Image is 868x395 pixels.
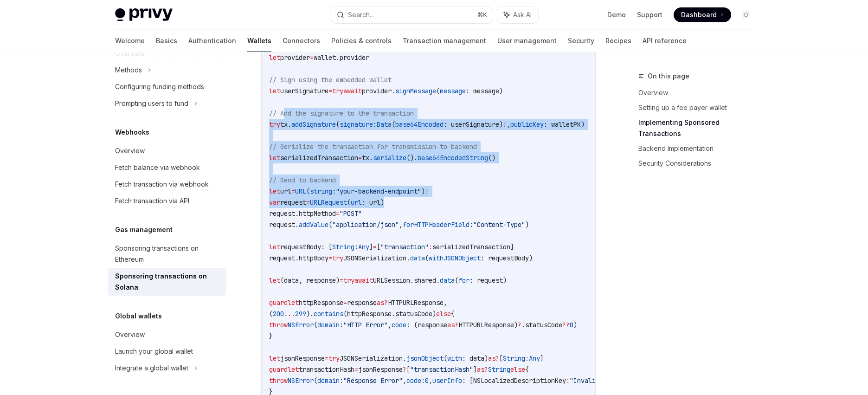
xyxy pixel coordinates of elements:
[269,243,280,251] span: let
[362,87,395,95] span: provider.
[284,310,295,318] span: ...
[299,365,354,374] span: transactionHash
[269,276,280,285] span: let
[392,321,406,329] span: code
[638,115,761,141] a: Implementing Sponsored Transactions
[674,7,731,22] a: Dashboard
[336,187,421,195] span: "your-backend-endpoint"
[406,154,418,162] span: ().
[310,187,332,195] span: string
[570,376,637,385] span: "Invalid response"
[440,276,455,285] span: data
[269,154,280,162] span: let
[462,376,566,385] span: : [NSLocalizedDescriptionKey
[269,120,280,129] span: try
[108,78,226,95] a: Configuring funding methods
[288,365,299,374] span: let
[108,176,226,193] a: Fetch transaction via webhook
[377,243,380,251] span: [
[273,310,284,318] span: 200
[469,220,473,229] span: :
[328,87,332,95] span: =
[425,187,429,195] span: !
[544,120,585,129] span: : walletPK)
[354,243,358,251] span: :
[429,376,432,385] span: ,
[306,310,314,318] span: ).
[280,154,358,162] span: serializedTransaction
[432,310,436,318] span: )
[340,354,406,363] span: JSONSerialization.
[432,243,514,251] span: serializedTransaction]
[444,354,447,363] span: (
[392,120,395,129] span: (
[269,365,288,374] span: guard
[510,365,525,374] span: else
[458,321,518,329] span: HTTPURLResponse)
[440,87,466,95] span: message
[310,198,347,207] span: URLRequest
[568,30,594,52] a: Security
[388,298,447,307] span: HTTPURLResponse,
[643,30,687,52] a: API reference
[108,268,226,296] a: Sponsoring transactions on Solana
[473,220,525,229] span: "Content-Type"
[406,376,421,385] span: code
[403,365,406,374] span: ?
[395,120,444,129] span: base64Encoded
[638,156,761,171] a: Security Considerations
[406,354,444,363] span: jsonObject
[462,354,488,363] span: : data)
[429,254,481,262] span: withJSONObject
[115,81,204,92] div: Configuring funding methods
[115,98,188,109] div: Prompting users to fund
[328,354,340,363] span: try
[395,87,436,95] span: signMessage
[503,120,507,129] span: !
[115,363,188,374] div: Integrate a global wallet
[566,376,570,385] span: :
[380,243,429,251] span: "transaction"
[377,298,388,307] span: as?
[466,87,503,95] span: : message)
[269,321,288,329] span: throw
[343,254,410,262] span: JSONSerialization.
[739,7,753,22] button: Toggle dark mode
[425,254,429,262] span: (
[562,321,570,329] span: ??
[295,310,306,318] span: 299
[477,11,487,19] span: ⌘ K
[373,154,406,162] span: serialize
[525,365,529,374] span: {
[488,154,495,162] span: ()
[115,145,145,156] div: Overview
[299,209,336,218] span: httpMethod
[414,276,436,285] span: shared
[188,30,236,52] a: Authentication
[156,30,177,52] a: Basics
[388,321,392,329] span: ,
[373,243,377,251] span: =
[280,120,291,129] span: tx.
[362,198,384,207] span: : url)
[269,376,288,385] span: throw
[332,254,343,262] span: try
[269,209,299,218] span: request.
[481,254,533,262] span: : requestBody)
[280,187,291,195] span: url
[525,321,562,329] span: statusCode
[306,198,310,207] span: =
[406,365,410,374] span: [
[314,321,317,329] span: (
[681,10,717,19] span: Dashboard
[269,53,280,62] span: let
[310,53,314,62] span: =
[332,187,336,195] span: :
[291,120,336,129] span: addSignature
[638,141,761,156] a: Backend Implementation
[358,154,362,162] span: =
[638,100,761,115] a: Setting up a fee payer wallet
[115,329,145,340] div: Overview
[455,276,458,285] span: (
[115,243,221,265] div: Sponsoring transactions on Ethereum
